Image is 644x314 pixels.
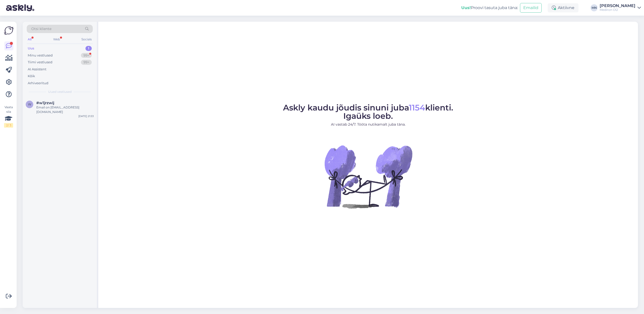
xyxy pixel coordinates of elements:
div: Vaata siia [4,105,13,128]
span: 1154 [409,103,425,112]
span: Uued vestlused [48,90,72,94]
div: [PERSON_NAME] [600,4,635,8]
div: Tiimi vestlused [28,60,52,65]
span: Askly kaudu jõudis sinuni juba klienti. Igaüks loeb. [283,103,453,121]
div: Arhiveeritud [28,81,48,86]
div: Proovi tasuta juba täna: [461,5,518,11]
span: #w1jrzwij [36,101,54,105]
div: 99+ [81,53,92,58]
div: Uus [28,46,34,51]
span: w [28,102,31,106]
div: Aktiivne [548,3,578,12]
span: Otsi kliente [31,26,51,32]
p: AI vastab 24/7. Tööta nutikamalt juba täna. [283,122,453,127]
div: Kõik [28,74,35,79]
div: All [27,36,33,43]
div: Mediron OÜ [600,8,635,12]
div: [DATE] 21:53 [78,114,94,118]
div: Minu vestlused [28,53,53,58]
div: AI Assistent [28,67,46,72]
div: 1 [85,46,92,51]
div: Socials [80,36,93,43]
div: 99+ [81,60,92,65]
b: Uus! [461,5,471,10]
a: [PERSON_NAME]Mediron OÜ [600,4,641,12]
div: Email on [EMAIL_ADDRESS][DOMAIN_NAME] [36,105,94,114]
img: No Chat active [323,131,414,222]
button: Emailid [520,3,542,13]
div: 2 / 3 [4,123,13,128]
div: MN [591,4,598,11]
img: Askly Logo [4,26,14,35]
div: Web [52,36,61,43]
